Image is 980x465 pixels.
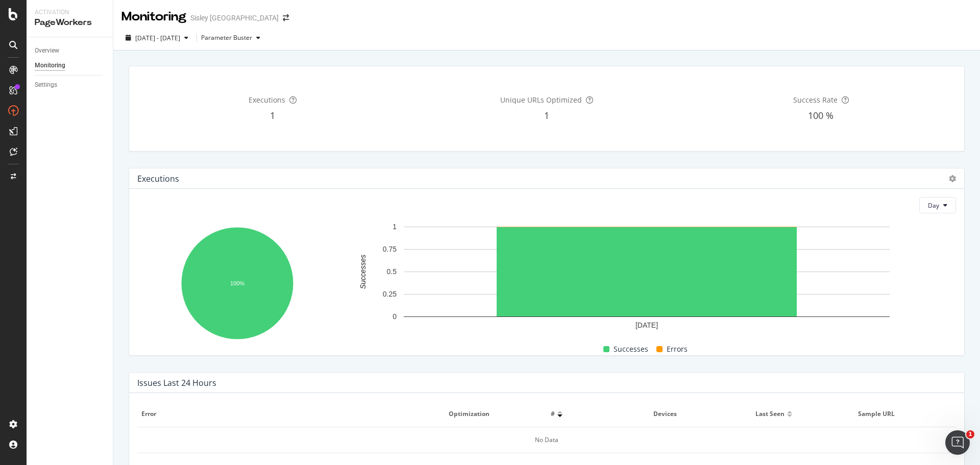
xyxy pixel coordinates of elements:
span: Last seen [755,409,785,419]
span: Successes [614,343,648,355]
span: [DATE] - [DATE] [135,34,180,42]
span: 100 % [808,109,834,121]
button: Parameter Buster [201,30,264,46]
text: 0 [393,313,397,321]
span: Success Rate [793,95,838,105]
text: 0.25 [383,290,397,299]
span: 1 [544,109,549,121]
span: Errors [667,343,688,355]
span: Optimization [449,409,541,419]
div: Overview [35,45,59,56]
button: Day [919,197,956,213]
div: PageWorkers [35,17,105,29]
div: Issues Last 24 Hours [137,378,216,388]
a: Overview [35,45,106,56]
svg: A chart. [343,222,950,334]
text: 1 [393,223,397,231]
div: Settings [35,80,57,90]
span: 1 [270,109,275,121]
div: arrow-right-arrow-left [283,14,289,21]
text: [DATE] [635,321,658,329]
span: # [551,409,555,419]
span: Devices [653,409,745,419]
span: Sample URL [858,409,950,419]
span: 1 [966,430,974,438]
svg: A chart. [137,222,337,347]
a: Monitoring [35,60,106,71]
div: Activation [35,8,105,17]
text: 0.75 [383,246,397,254]
span: Unique URLs Optimized [500,95,582,105]
div: No Data [137,427,956,453]
div: Parameter Buster [201,35,252,41]
div: Sisley [GEOGRAPHIC_DATA] [190,13,279,23]
text: 0.5 [387,268,397,276]
div: Monitoring [121,8,186,26]
text: 100% [230,280,244,286]
span: Day [928,201,939,210]
div: Executions [137,174,179,184]
span: Error [141,409,438,419]
div: Monitoring [35,60,65,71]
a: Settings [35,80,106,90]
text: Successes [359,255,367,289]
iframe: Intercom live chat [945,430,970,455]
span: Executions [249,95,285,105]
button: [DATE] - [DATE] [121,30,192,46]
